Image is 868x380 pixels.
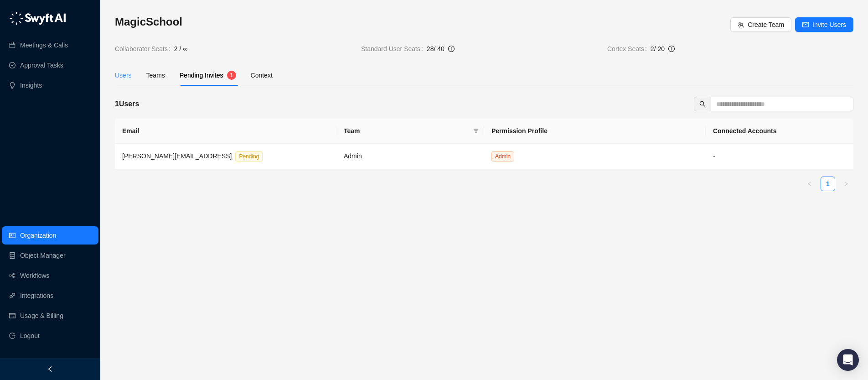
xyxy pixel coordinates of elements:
button: Create Team [730,17,791,32]
h3: MagicSchool [115,15,730,29]
a: Organization [20,226,56,245]
a: Insights [20,76,42,94]
span: Pending Invites [180,72,223,79]
div: Open Intercom Messenger [837,349,859,371]
span: 1 [230,72,233,78]
span: Create Team [748,20,784,30]
a: Object Manager [20,246,66,265]
span: 2 / ∞ [174,44,187,54]
li: 1 [821,177,835,191]
span: Standard User Seats [361,44,427,54]
li: Next Page [839,177,853,191]
span: filter [473,128,479,134]
td: Admin [336,144,484,169]
span: Collaborator Seats [115,44,174,54]
a: Integrations [20,286,53,305]
a: Meetings & Calls [20,36,68,54]
a: Workflows [20,266,49,285]
th: Email [115,119,336,144]
span: Team [344,126,470,136]
div: Context [251,70,273,80]
span: search [699,101,706,107]
span: left [47,366,53,372]
button: Invite Users [795,17,853,32]
span: right [843,181,849,187]
span: 28 / 40 [427,45,444,52]
img: logo-05li4sbe.png [9,11,66,25]
button: right [839,177,853,191]
span: Pending [235,151,263,161]
span: Invite Users [812,20,846,30]
span: team [738,21,744,28]
span: Logout [20,327,40,345]
td: - [706,144,853,169]
span: [PERSON_NAME][EMAIL_ADDRESS] [122,152,232,160]
sup: 1 [227,71,236,80]
span: mail [802,21,809,28]
div: Teams [146,70,165,80]
a: Approval Tasks [20,56,63,74]
th: Connected Accounts [706,119,853,144]
span: info-circle [448,46,455,52]
span: logout [9,333,15,339]
h5: 1 Users [115,99,139,109]
li: Previous Page [802,177,817,191]
span: info-circle [668,46,675,52]
th: Permission Profile [484,119,706,144]
button: left [802,177,817,191]
div: Users [115,70,132,80]
span: filter [471,124,480,138]
a: Usage & Billing [20,307,63,325]
a: 1 [821,177,835,191]
span: 2 / 20 [651,45,665,52]
span: Cortex Seats [607,44,651,54]
span: Admin [491,151,514,161]
span: left [807,181,812,187]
